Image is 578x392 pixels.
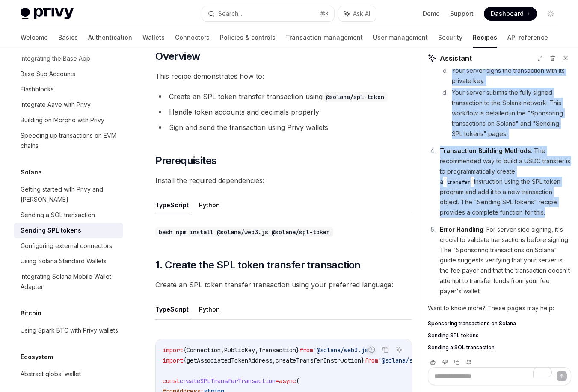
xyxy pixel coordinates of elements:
[14,323,123,338] a: Using Spark BTC with Privy wallets
[440,147,531,154] strong: Transaction Building Methods
[450,9,474,18] a: Support
[202,6,335,21] button: Search...⌘K
[428,367,571,385] textarea: To enrich screen reader interactions, please activate Accessibility in Grammarly extension settings
[21,241,112,251] div: Configuring external connectors
[21,69,75,79] div: Base Sub Accounts
[438,27,462,48] a: Security
[21,8,74,20] img: light logo
[180,377,276,385] span: createSPLTransferTransaction
[183,357,187,364] span: {
[175,27,210,48] a: Connectors
[447,179,471,186] span: transfer
[276,357,361,364] span: createTransferInstruction
[218,9,242,19] div: Search...
[378,357,443,364] span: '@solana/spl-token'
[21,256,107,266] div: Using Solana Standard Wallets
[428,344,571,351] a: Sending a SOL transaction
[21,210,95,220] div: Sending a SOL transaction
[380,344,391,355] button: Copy the contents from the code block
[163,377,180,385] span: const
[440,53,472,63] span: Assistant
[21,130,118,151] div: Speeding up transactions on EVM chains
[14,82,123,97] a: Flashblocks
[428,332,571,339] a: Sending SPL tokens
[394,344,405,355] button: Ask AI
[14,112,123,128] a: Building on Morpho with Privy
[258,346,296,354] span: Transaction
[155,174,412,186] span: Install the required dependencies:
[163,357,183,364] span: import
[440,224,571,296] p: : For server-side signing, it's crucial to validate transactions before signing. The "Sponsoring ...
[14,269,123,295] a: Integrating Solana Mobile Wallet Adapter
[361,357,365,364] span: }
[491,9,524,18] span: Dashboard
[276,377,279,385] span: =
[313,346,371,354] span: '@solana/web3.js'
[557,371,567,381] button: Send message
[155,299,189,319] button: TypeScript
[163,346,183,354] span: import
[14,182,123,207] a: Getting started with Privy and [PERSON_NAME]
[155,50,200,63] span: Overview
[21,167,42,177] h5: Solana
[21,84,54,94] div: Flashblocks
[155,154,216,168] span: Prerequisites
[323,92,388,102] code: @solana/spl-token
[21,271,118,292] div: Integrating Solana Mobile Wallet Adapter
[199,299,220,319] button: Python
[366,344,377,355] button: Report incorrect code
[440,226,483,233] strong: Error Handling
[440,146,571,218] p: : The recommended way to build a USDC transfer is to programmatically create a instruction using ...
[14,66,123,82] a: Base Sub Accounts
[88,27,132,48] a: Authentication
[14,97,123,112] a: Integrate Aave with Privy
[183,346,187,354] span: {
[221,346,224,354] span: ,
[428,320,516,327] span: Sponsoring transactions on Solana
[155,195,189,215] button: TypeScript
[428,344,495,351] span: Sending a SOL transaction
[484,7,537,21] a: Dashboard
[58,27,78,48] a: Basics
[473,27,497,48] a: Recipes
[21,352,53,362] h5: Ecosystem
[21,100,91,110] div: Integrate Aave with Privy
[21,369,81,379] div: Abstract global wallet
[155,121,412,133] li: Sign and send the transaction using Privy wallets
[14,366,123,382] a: Abstract global wallet
[187,346,221,354] span: Connection
[255,346,258,354] span: ,
[224,346,255,354] span: PublicKey
[187,357,272,364] span: getAssociatedTokenAddress
[272,357,276,364] span: ,
[21,325,118,336] div: Using Spark BTC with Privy wallets
[544,7,557,21] button: Toggle dark mode
[21,27,48,48] a: Welcome
[286,27,363,48] a: Transaction management
[279,377,296,385] span: async
[14,223,123,238] a: Sending SPL tokens
[21,115,104,125] div: Building on Morpho with Privy
[428,320,571,327] a: Sponsoring transactions on Solana
[14,128,123,153] a: Speeding up transactions on EVM chains
[142,27,165,48] a: Wallets
[155,227,333,237] code: bash npm install @solana/web3.js @solana/spl-token
[338,6,376,21] button: Ask AI
[296,377,299,385] span: (
[449,65,571,86] li: Your server signs the transaction with its private key.
[21,308,41,318] h5: Bitcoin
[507,27,548,48] a: API reference
[428,332,479,339] span: Sending SPL tokens
[449,88,571,139] li: Your server submits the fully signed transaction to the Solana network. This workflow is detailed...
[14,253,123,269] a: Using Solana Standard Wallets
[155,258,361,272] span: 1. Create the SPL token transfer transaction
[365,357,378,364] span: from
[14,238,123,253] a: Configuring external connectors
[423,9,440,18] a: Demo
[296,346,299,354] span: }
[428,303,571,313] p: Want to know more? These pages may help:
[220,27,276,48] a: Policies & controls
[373,27,428,48] a: User management
[21,184,118,205] div: Getting started with Privy and [PERSON_NAME]
[21,225,81,236] div: Sending SPL tokens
